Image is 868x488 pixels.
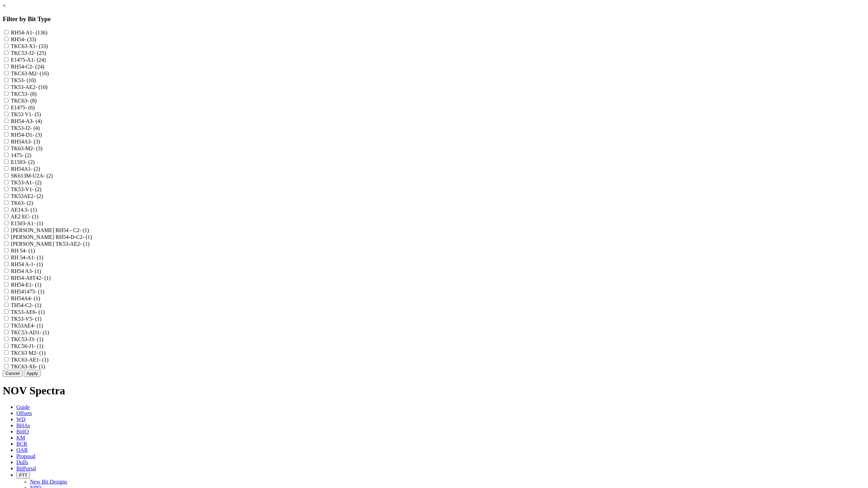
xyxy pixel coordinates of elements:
label: RH 54-A1 [11,255,43,260]
span: BHAs [16,423,30,428]
span: - (8) [27,91,37,97]
span: - (3) [32,132,42,138]
span: - (1) [36,350,46,356]
span: - (2) [23,200,33,206]
label: RH54-C2 [11,64,44,70]
span: - (1) [79,227,89,233]
label: RH54-A1 [11,30,47,35]
button: Apply [24,370,41,377]
span: - (1) [32,268,41,274]
label: RH54A1 [11,166,40,172]
label: E1503 [11,159,35,165]
h1: NOV Spectra [3,384,865,397]
h3: Filter by Bit Type [3,15,865,23]
span: Dulls [16,459,28,465]
label: TK63 [11,200,33,206]
label: E1475 [11,105,35,110]
label: TH54-C2 [11,302,41,308]
label: TK53-A1 [11,180,42,185]
span: - (3) [31,139,40,144]
label: RH54 [11,36,36,42]
span: - (2) [31,166,40,172]
label: TKC63-X1 [11,43,48,49]
label: E1475-A1 [11,57,46,63]
label: [PERSON_NAME] TK53-AE2 [11,241,90,247]
span: - (3) [33,146,43,151]
span: - (1) [29,214,38,219]
span: - (1) [34,220,43,226]
label: TK53 [11,77,36,83]
span: - (2) [43,173,53,179]
span: - (16) [36,71,49,76]
label: TKC53-J3 [11,336,44,342]
label: TK53AE2 [11,193,43,199]
span: - (1) [41,275,51,281]
label: RH54A3 [11,139,40,144]
label: RH54-A8T42 [11,275,51,281]
label: TK53 V1 [11,111,41,117]
span: - (33) [36,43,48,49]
label: TKC53-J2 [11,50,46,56]
span: Offsets [16,410,32,416]
label: [PERSON_NAME] RH54 - C2 [11,227,89,233]
label: RH541475 [11,289,44,294]
span: WD [16,416,26,422]
label: TKC63-X6 [11,364,45,369]
button: Cancel [3,370,22,377]
label: TK63-M2 [11,146,43,151]
label: TKC53 [11,91,37,97]
label: AE14.5 [11,207,37,213]
label: AE2 EC [11,214,38,219]
label: RH54A4 [11,295,40,301]
label: RH54 A3 [11,268,41,274]
span: Proposal [16,453,35,459]
span: - (1) [32,302,41,308]
span: - (6) [25,105,35,110]
span: - (24) [34,57,46,63]
span: - (4) [32,118,42,124]
span: - (1) [32,282,41,288]
span: - (2) [22,152,31,158]
label: TKC63 M2 [11,350,46,356]
span: Guide [16,404,30,410]
span: - (4) [30,125,40,131]
span: - (2) [33,193,43,199]
span: - (136) [32,30,47,35]
span: - (1) [35,309,45,315]
label: TK53-V1 [11,186,42,192]
span: - (1) [27,207,37,213]
span: - (5) [31,111,41,117]
label: RH54-A3 [11,118,42,124]
span: BitIQ [16,429,29,434]
span: - (10) [23,77,36,83]
label: RH54 A-1 [11,261,43,267]
span: - (8) [27,98,37,104]
span: - (1) [40,330,49,335]
span: FTT [19,473,27,478]
span: - (1) [32,316,42,322]
span: - (1) [33,323,43,329]
label: TK53-V5 [11,316,42,322]
label: 1475 [11,152,31,158]
span: - (1) [34,336,43,342]
span: - (1) [31,295,40,301]
span: - (1) [34,343,43,349]
label: RH54-E1 [11,282,41,288]
label: TK53-J2 [11,125,40,131]
span: - (1) [34,255,43,260]
span: KM [16,435,25,441]
span: BitPortal [16,466,36,471]
span: - (1) [39,357,48,363]
a: × [3,3,6,9]
span: - (1) [36,364,45,369]
label: TK53-AE6 [11,309,45,315]
span: BCR [16,441,27,447]
span: - (1) [33,261,43,267]
span: - (1) [35,289,44,294]
span: - (33) [24,36,36,42]
span: - (24) [32,64,44,70]
label: TKC63 [11,98,37,104]
span: - (10) [35,84,48,90]
label: TKC53-AD1 [11,330,49,335]
span: - (2) [25,159,35,165]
